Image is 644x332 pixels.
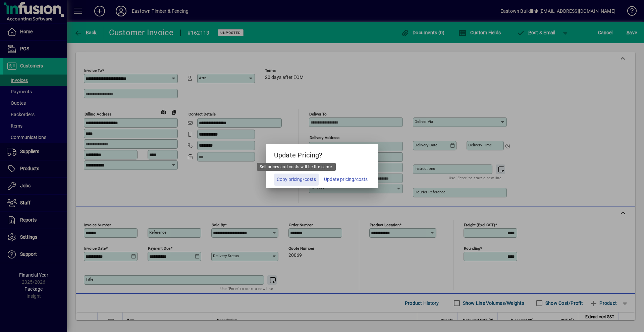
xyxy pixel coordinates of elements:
span: Update pricing/costs [324,176,368,183]
button: Copy pricing/costs [274,174,319,186]
div: Sell prices and costs will be the same. [257,163,336,171]
h5: Update Pricing? [266,144,378,163]
span: Copy pricing/costs [277,176,316,183]
button: Update pricing/costs [321,174,370,186]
